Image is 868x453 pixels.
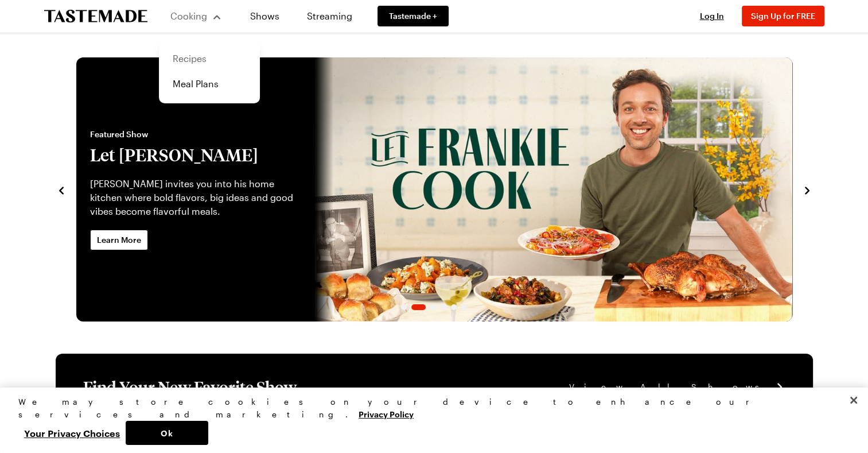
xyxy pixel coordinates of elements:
a: To Tastemade Home Page [44,10,147,23]
button: Your Privacy Choices [18,421,126,445]
span: Go to slide 1 [401,304,407,310]
div: We may store cookies on your device to enhance our services and marketing. [18,396,840,421]
button: Cooking [170,2,223,30]
button: navigate to next item [801,183,813,196]
button: Ok [126,421,208,445]
div: Privacy [18,396,840,445]
button: navigate to previous item [56,183,67,196]
span: View All Shows [569,381,772,393]
span: Cooking [170,10,207,21]
span: Featured Show [90,129,301,140]
span: Go to slide 4 [441,304,446,310]
h1: Find Your New Favorite Show [83,377,297,397]
button: Close [841,388,866,413]
h2: Let [PERSON_NAME] [90,145,301,165]
span: Tastemade + [389,10,437,22]
a: More information about your privacy, opens in a new tab [359,408,414,419]
button: Sign Up for FREE [742,6,824,26]
a: View All Shows [569,381,785,393]
span: Go to slide 2 [411,304,426,310]
div: Cooking [159,39,260,103]
div: 2 / 6 [76,57,792,322]
a: Learn More [90,230,148,250]
span: Log In [700,11,724,21]
span: Go to slide 3 [430,304,436,310]
a: Tastemade + [377,6,449,26]
span: Learn More [97,234,141,246]
a: Meal Plans [166,71,253,96]
span: Go to slide 6 [461,304,467,310]
span: Sign Up for FREE [751,11,815,21]
a: Recipes [166,46,253,71]
span: Go to slide 5 [451,304,457,310]
p: [PERSON_NAME] invites you into his home kitchen where bold flavors, big ideas and good vibes beco... [90,177,301,218]
button: Log In [689,10,735,22]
